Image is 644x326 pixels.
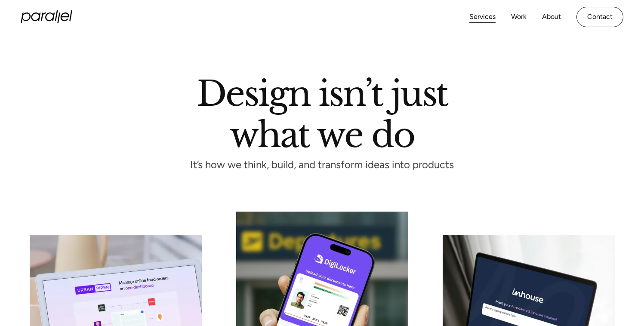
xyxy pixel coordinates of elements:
p: It’s how we think, build, and transform ideas into products [175,161,470,169]
a: home [21,10,72,23]
a: Services [469,11,496,23]
a: Contact [576,7,623,27]
h1: Design isn’t just what we do [197,77,448,148]
a: About [542,11,561,23]
a: Work [511,11,527,23]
